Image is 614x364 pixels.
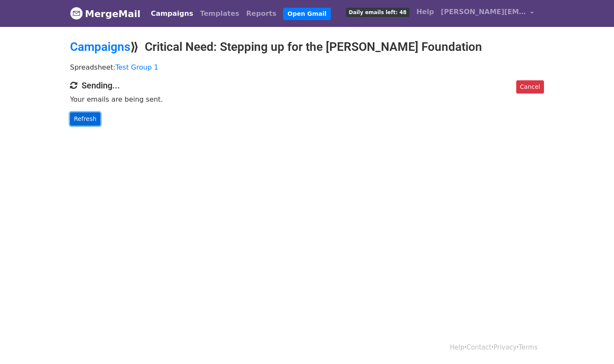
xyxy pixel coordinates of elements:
[243,5,280,22] a: Reports
[70,112,100,126] a: Refresh
[70,7,83,20] img: MergeMail logo
[346,8,409,17] span: Daily emails left: 48
[70,5,140,23] a: MergeMail
[115,63,158,71] a: Test Group 1
[516,80,544,94] a: Cancel
[70,80,544,91] h4: Sending...
[467,343,491,351] a: Contact
[70,40,544,54] h2: ⟫ Critical Need: Stepping up for the [PERSON_NAME] Foundation
[519,343,538,351] a: Terms
[196,5,243,22] a: Templates
[70,95,544,104] p: Your emails are being sent.
[70,40,130,54] a: Campaigns
[413,3,437,21] a: Help
[571,323,614,364] iframe: Chat Widget
[450,343,465,351] a: Help
[147,5,196,22] a: Campaigns
[494,343,517,351] a: Privacy
[437,3,537,23] a: [PERSON_NAME][EMAIL_ADDRESS][DOMAIN_NAME]
[342,3,413,21] a: Daily emails left: 48
[70,63,544,72] p: Spreadsheet:
[441,7,526,17] span: [PERSON_NAME][EMAIL_ADDRESS][DOMAIN_NAME]
[283,8,330,20] a: Open Gmail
